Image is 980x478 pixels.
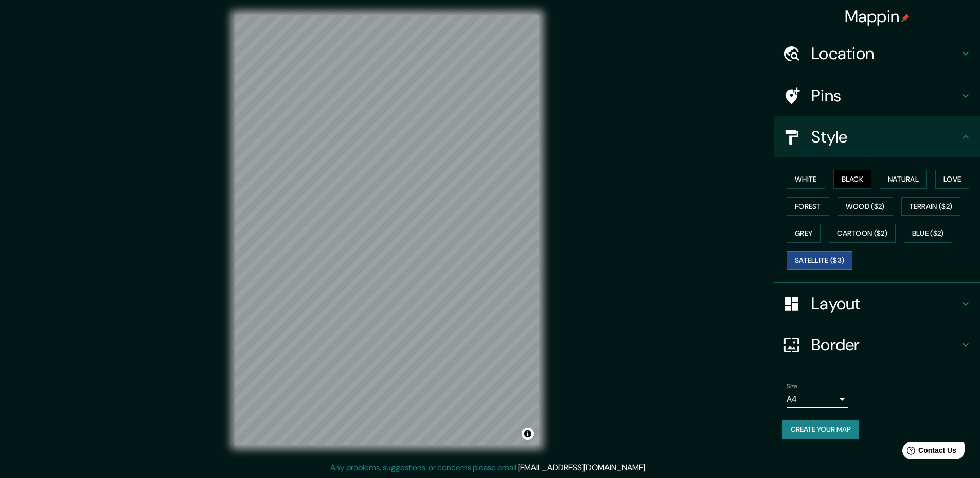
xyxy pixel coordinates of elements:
button: Toggle attribution [522,428,534,440]
div: Location [774,33,980,74]
h4: Layout [811,293,959,314]
a: [EMAIL_ADDRESS][DOMAIN_NAME] [518,462,645,473]
button: Love [935,170,969,189]
h4: Location [811,43,959,64]
canvas: Map [235,15,539,445]
div: . [647,462,648,474]
div: Pins [774,75,980,116]
div: Border [774,324,980,365]
div: . [648,462,650,474]
h4: Mappin [845,6,910,27]
div: Layout [774,283,980,324]
button: Natural [880,170,927,189]
button: White [787,170,825,189]
button: Wood ($2) [838,197,893,216]
button: Black [833,170,872,189]
button: Grey [787,224,821,243]
button: Forest [787,197,829,216]
img: pin-icon.png [901,14,910,22]
div: Style [774,116,980,157]
button: Create your map [782,420,859,439]
button: Cartoon ($2) [829,224,896,243]
button: Satellite ($3) [787,251,852,270]
button: Terrain ($2) [901,197,961,216]
label: Size [787,382,797,391]
button: Blue ($2) [904,224,952,243]
h4: Pins [811,85,959,106]
iframe: Help widget launcher [888,438,969,467]
p: Any problems, suggestions, or concerns please email . [330,462,647,474]
div: A4 [787,391,848,408]
h4: Border [811,334,959,355]
h4: Style [811,127,959,147]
